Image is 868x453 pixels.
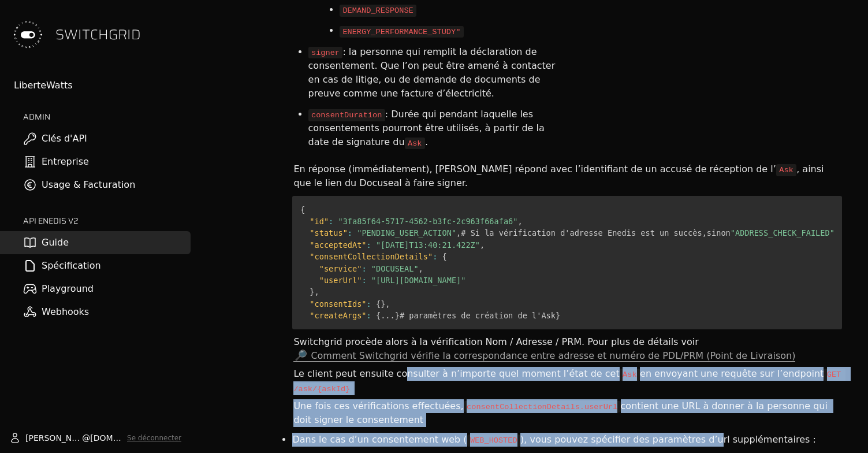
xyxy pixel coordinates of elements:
[381,299,385,309] span: }
[55,25,141,44] span: SWITCHGRID
[371,264,419,273] span: "DOCUSEAL"
[25,432,82,444] span: [PERSON_NAME].vanheusden
[517,217,522,226] span: ,
[338,217,517,226] span: "3fa85f64-5717-4562-b3fc-2c963f66afa6"
[308,109,385,121] code: consentDuration
[90,432,122,444] span: [DOMAIN_NAME]
[419,264,423,273] span: ,
[376,311,381,320] span: {
[292,161,842,192] div: En réponse (immédiatement), [PERSON_NAME] répond avec l’identifiant de un accusé de réception de ...
[308,47,343,58] code: signer
[319,264,362,273] span: "service"
[376,299,381,309] span: {
[300,205,305,214] span: {
[310,228,347,237] span: "status"
[395,311,400,320] span: }
[9,16,46,53] img: Switchgrid Logo
[329,217,333,226] span: :
[467,435,520,446] code: WEB_HOSTED
[367,299,371,309] span: :
[311,350,795,362] span: Comment Switchgrid vérifie la correspondance entre adresse et numéro de PDL/PRM (Point de Livraison)
[348,228,352,237] span: :
[442,252,447,261] span: {
[310,311,366,320] span: "createArgs"
[292,398,842,429] div: Une fois ces vérifications effectuées, contient une URL à donner à la personne qui doit signer le...
[367,240,371,250] span: :
[308,104,558,153] li: : Durée qui pendant laquelle les consentements pourront être utilisés, à partir de la date de sig...
[14,79,191,92] div: LiberteWatts
[310,217,329,226] span: "id"
[340,5,416,16] code: DEMAND_RESPONSE
[293,350,795,362] a: 🔎Comment Switchgrid vérifie la correspondance entre adresse et numéro de PDL/PRM (Point de Livrai...
[127,433,181,443] button: Se déconnecter
[376,240,480,250] span: "[DATE]T13:40:21.422Z"
[456,228,461,237] span: ,
[308,42,558,104] li: : la personne qui remplit la déclaration de consentement. Que l’on peut être amené à contacter en...
[433,252,437,261] span: :
[367,311,371,320] span: :
[405,138,425,149] code: Ask
[310,299,366,309] span: "consentIds"
[371,276,466,285] span: "[URL][DOMAIN_NAME]"
[82,432,90,444] span: @
[731,228,835,237] span: "ADDRESS_CHECK_FAILED"
[310,240,366,250] span: "acceptedAt"
[300,205,835,321] code: # Si la vérification d'adresse Enedis est un succès sinon ... # paramètres de création de l'Ask
[23,215,191,226] h2: API ENEDIS v2
[292,429,842,450] li: Dans le cas d’un consentement web ( ), vous pouvez spécifier des paramètres d’url supplémentaires :
[292,365,842,397] div: Le client peut ensuite consulter à n’importe quel moment l’état de cet en envoyant une requête su...
[310,287,314,296] span: }
[23,111,191,122] h2: ADMIN
[310,252,433,261] span: "consentCollectionDetails"
[295,349,307,362] span: 🔎
[292,333,842,365] div: Switchgrid procède alors à la vérification Nom / Adresse / PRM. Pour plus de détails voir
[464,401,621,413] code: consentCollectionDetails.userUrl
[362,276,366,285] span: :
[385,299,390,309] span: ,
[702,228,707,237] span: ,
[319,276,362,285] span: "userUrl"
[620,369,640,380] code: Ask
[776,164,796,176] code: Ask
[362,264,366,273] span: :
[480,240,485,250] span: ,
[340,26,464,38] code: ENERGY_PERFORMANCE_STUDY"
[315,287,319,296] span: ,
[357,228,456,237] span: "PENDING_USER_ACTION"
[556,311,560,320] span: }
